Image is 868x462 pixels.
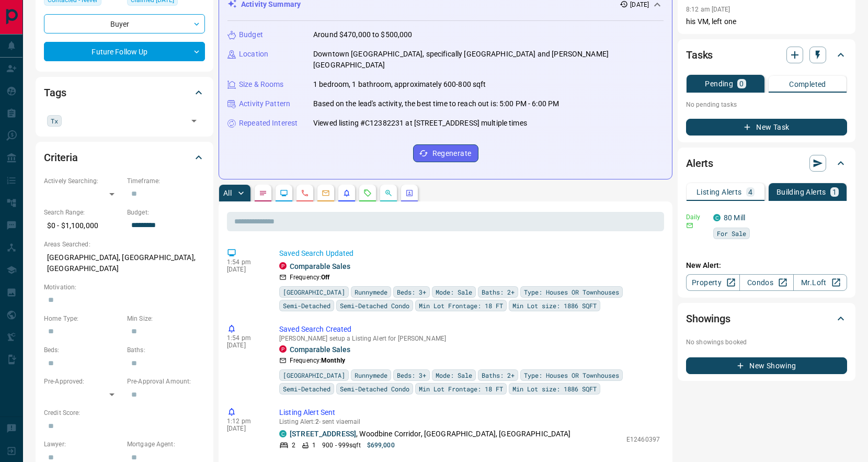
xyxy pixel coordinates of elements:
[283,300,330,311] span: Semi-Detached
[51,116,58,126] span: Tx
[321,357,345,364] strong: Monthly
[44,42,205,61] div: Future Follow Up
[127,176,205,186] p: Timeframe:
[315,418,319,425] span: 2
[227,342,264,349] p: [DATE]
[44,377,122,386] p: Pre-Approved:
[686,151,847,176] div: Alerts
[482,370,515,380] span: Baths: 2+
[686,310,730,327] h2: Showings
[127,440,205,449] p: Mortgage Agent:
[44,240,205,249] p: Areas Searched:
[283,384,330,394] span: Semi-Detached
[279,407,660,418] p: Listing Alert Sent
[355,370,387,380] span: Runnymede
[279,418,660,425] p: Listing Alert : - sent via email
[367,441,395,450] p: $699,000
[419,384,503,394] span: Min Lot Frontage: 18 FT
[342,189,351,197] svg: Listing Alerts
[312,441,316,450] p: 1
[279,345,287,353] div: property.ca
[436,287,472,297] span: Mode: Sale
[739,80,744,87] p: 0
[44,84,66,101] h2: Tags
[686,212,707,222] p: Daily
[748,188,752,196] p: 4
[44,314,122,323] p: Home Type:
[313,49,664,71] p: Downtown [GEOGRAPHIC_DATA], specifically [GEOGRAPHIC_DATA] and [PERSON_NAME][GEOGRAPHIC_DATA]
[322,441,360,450] p: 900 - 999 sqft
[290,429,571,440] p: , Woodbine Corridor, [GEOGRAPHIC_DATA], [GEOGRAPHIC_DATA]
[290,356,345,365] p: Frequency:
[686,306,847,331] div: Showings
[279,324,660,335] p: Saved Search Created
[279,248,660,259] p: Saved Search Updated
[290,273,329,282] p: Frequency:
[227,258,264,266] p: 1:54 pm
[283,370,345,380] span: [GEOGRAPHIC_DATA]
[127,377,205,386] p: Pre-Approval Amount:
[686,97,847,112] p: No pending tasks
[44,80,205,105] div: Tags
[397,287,426,297] span: Beds: 3+
[313,118,527,129] p: Viewed listing #C12382231 at [STREET_ADDRESS] multiple times
[713,214,721,221] div: condos.ca
[239,49,268,60] p: Location
[44,217,122,234] p: $0 - $1,100,000
[44,145,205,170] div: Criteria
[512,300,597,311] span: Min Lot size: 1886 SQFT
[44,408,205,418] p: Credit Score:
[280,189,288,197] svg: Lead Browsing Activity
[340,300,409,311] span: Semi-Detached Condo
[626,435,660,444] p: E12460397
[283,287,345,297] span: [GEOGRAPHIC_DATA]
[363,189,372,197] svg: Requests
[313,98,559,109] p: Based on the lead's activity, the best time to reach out is: 5:00 PM - 6:00 PM
[717,228,746,239] span: For Sale
[279,430,287,437] div: condos.ca
[187,114,201,128] button: Open
[44,345,122,355] p: Beds:
[832,188,837,196] p: 1
[705,80,733,87] p: Pending
[512,384,597,394] span: Min Lot size: 1886 SQFT
[686,155,713,172] h2: Alerts
[127,314,205,323] p: Min Size:
[313,29,413,40] p: Around $470,000 to $500,000
[290,430,356,438] a: [STREET_ADDRESS]
[290,262,350,271] a: Comparable Sales
[686,337,847,347] p: No showings booked
[686,47,713,63] h2: Tasks
[686,16,847,27] p: his VM, left one
[239,79,284,90] p: Size & Rooms
[292,441,295,450] p: 2
[44,249,205,277] p: [GEOGRAPHIC_DATA], [GEOGRAPHIC_DATA], [GEOGRAPHIC_DATA]
[355,287,387,297] span: Runnymede
[739,274,793,291] a: Condos
[524,370,619,380] span: Type: Houses OR Townhouses
[686,357,847,374] button: New Showing
[279,262,287,269] div: property.ca
[384,189,393,197] svg: Opportunities
[279,335,660,342] p: [PERSON_NAME] setup a Listing Alert for [PERSON_NAME]
[321,274,329,281] strong: Off
[340,384,409,394] span: Semi-Detached Condo
[397,370,426,380] span: Beds: 3+
[686,42,847,67] div: Tasks
[696,188,742,196] p: Listing Alerts
[686,119,847,136] button: New Task
[227,418,264,425] p: 1:12 pm
[413,144,478,162] button: Regenerate
[322,189,330,197] svg: Emails
[227,334,264,342] p: 1:54 pm
[686,260,847,271] p: New Alert:
[776,188,826,196] p: Building Alerts
[419,300,503,311] span: Min Lot Frontage: 18 FT
[44,149,78,166] h2: Criteria
[524,287,619,297] span: Type: Houses OR Townhouses
[44,14,205,33] div: Buyer
[301,189,309,197] svg: Calls
[239,98,290,109] p: Activity Pattern
[793,274,847,291] a: Mr.Loft
[686,274,740,291] a: Property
